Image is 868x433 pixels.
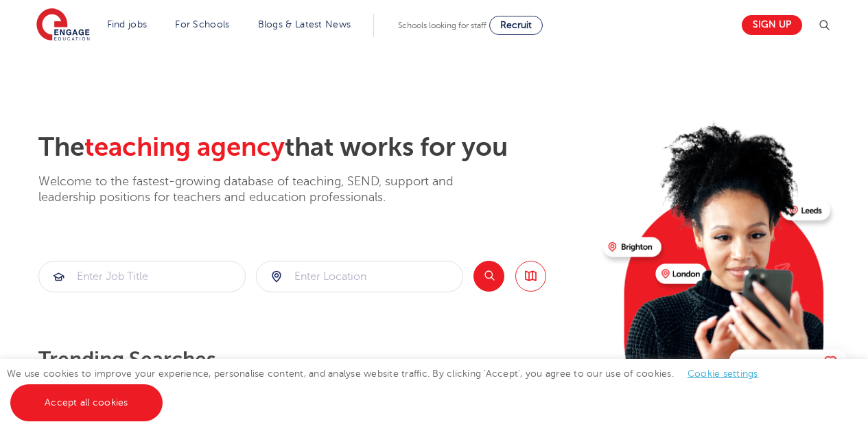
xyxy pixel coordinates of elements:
img: Engage Education [36,8,90,43]
input: Submit [257,261,462,292]
input: Submit [39,261,245,292]
a: For Schools [175,19,229,30]
button: Search [473,261,504,292]
a: Sign up [742,15,802,35]
a: Cookie settings [688,368,758,379]
a: Find jobs [107,19,148,30]
span: teaching agency [84,132,285,162]
div: Submit [256,261,463,292]
p: Trending searches [38,347,592,372]
a: Accept all cookies [10,384,163,421]
h2: The that works for you [38,132,592,163]
a: Blogs & Latest News [258,19,351,30]
a: Recruit [489,16,543,35]
p: Welcome to the fastest-growing database of teaching, SEND, support and leadership positions for t... [38,174,491,206]
div: Submit [38,261,246,292]
span: Recruit [500,20,532,30]
span: Schools looking for staff [398,21,486,30]
span: We use cookies to improve your experience, personalise content, and analyse website traffic. By c... [7,368,772,408]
